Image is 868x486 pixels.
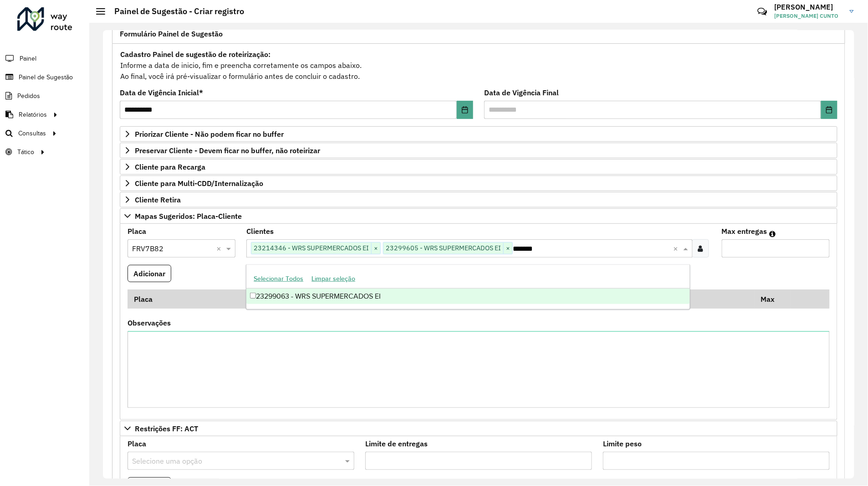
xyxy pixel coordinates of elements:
div: Informe a data de inicio, fim e preencha corretamente os campos abaixo. Ao final, você irá pré-vi... [120,48,837,82]
a: Restrições FF: ACT [120,421,837,436]
button: Choose Date [821,101,837,119]
button: Choose Date [457,101,473,119]
a: Cliente para Recarga [120,159,837,175]
span: Clear all [216,243,224,254]
th: Placa [128,290,249,309]
span: Cliente Retira [135,196,181,203]
span: Formulário Painel de Sugestão [120,30,223,37]
h3: [PERSON_NAME] [775,3,843,11]
span: Cliente para Multi-CDD/Internalização [135,180,263,187]
span: Consultas [18,129,46,138]
span: 23214346 - WRS SUPERMERCADOS EI [251,243,371,253]
a: Mapas Sugeridos: Placa-Cliente [120,208,837,224]
div: 23299063 - WRS SUPERMERCADOS EI [246,289,690,304]
label: Limite peso [603,438,642,449]
h2: Painel de Sugestão - Criar registro [105,6,244,16]
label: Data de Vigência Inicial [120,87,203,98]
a: Preservar Cliente - Devem ficar no buffer, não roteirizar [120,143,837,158]
span: × [503,243,512,254]
span: Priorizar Cliente - Não podem ficar no buffer [135,130,284,138]
a: Priorizar Cliente - Não podem ficar no buffer [120,126,837,142]
label: Max entregas [722,226,767,237]
button: Selecionar Todos [250,272,307,286]
span: Painel [20,54,36,63]
th: Max [755,290,791,309]
em: Máximo de clientes que serão colocados na mesma rota com os clientes informados [770,230,776,238]
span: Cliente para Recarga [135,163,205,171]
label: Placa [128,226,146,237]
span: × [371,243,380,254]
label: Placa [128,438,146,449]
label: Observações [128,317,171,328]
a: Cliente Retira [120,192,837,207]
label: Clientes [246,226,274,237]
span: Tático [17,147,34,157]
a: Cliente para Multi-CDD/Internalização [120,176,837,191]
span: Pedidos [17,91,40,101]
div: Mapas Sugeridos: Placa-Cliente [120,224,837,420]
span: Clear all [674,243,681,254]
span: Restrições FF: ACT [135,425,198,432]
button: Limpar seleção [307,272,359,286]
span: 23299605 - WRS SUPERMERCADOS EI [383,243,503,253]
label: Limite de entregas [365,438,428,449]
button: Adicionar [128,265,171,282]
span: Relatórios [19,110,47,119]
span: [PERSON_NAME] CUNTO [775,12,843,20]
span: Painel de Sugestão [19,72,73,82]
strong: Cadastro Painel de sugestão de roteirização: [120,50,271,59]
a: Contato Rápido [753,2,772,21]
span: Mapas Sugeridos: Placa-Cliente [135,212,242,220]
label: Data de Vigência Final [484,87,559,98]
ng-dropdown-panel: Options list [246,264,690,310]
span: Preservar Cliente - Devem ficar no buffer, não roteirizar [135,147,320,154]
